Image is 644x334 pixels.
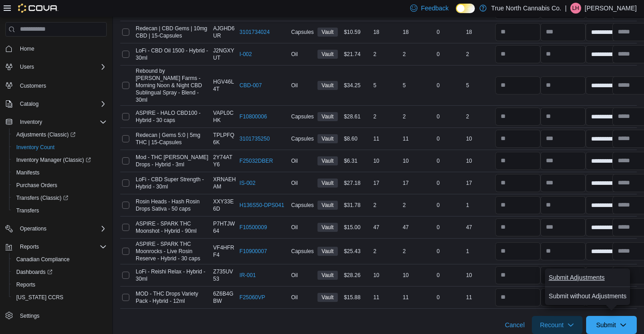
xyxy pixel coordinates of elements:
[342,80,371,91] div: $34.25
[456,4,475,13] input: Dark Mode
[545,287,630,305] button: Submit without Adjustments
[136,132,209,146] span: Redecan | Gems 5:0 | 5mg THC | 15-Capsules
[322,201,333,209] span: Vault
[13,267,56,278] a: Dashboards
[421,4,449,13] span: Feedback
[371,200,401,211] div: 2
[16,182,57,189] span: Purchase Orders
[213,290,236,305] span: 6Z6B4GBW
[240,202,284,209] a: H136S50-DPS041
[289,270,316,281] div: Oil
[13,267,107,278] span: Dashboards
[464,222,493,233] div: 47
[317,271,337,280] span: Vault
[322,223,333,231] span: Vault
[136,109,209,124] span: ASPIRE - HALO CBD100 - Hybrid - 30 caps
[136,198,209,212] span: Rosin Heads - Hash Rosin Drops Sativa - 50 caps
[501,316,528,334] button: Cancel
[213,109,236,124] span: VAPL0CHK
[549,273,605,282] span: Submit Adjustments
[240,82,262,89] a: CBD-007
[436,272,440,279] p: 0
[585,3,637,14] p: [PERSON_NAME]
[289,27,316,38] div: Capsules
[2,42,110,55] button: Home
[317,112,337,121] span: Vault
[9,141,110,154] button: Inventory Count
[371,270,401,281] div: 10
[317,179,337,188] span: Vault
[13,155,107,165] span: Inventory Manager (Classic)
[342,155,371,166] div: $6.31
[16,144,55,151] span: Inventory Count
[401,155,430,166] div: 10
[13,180,107,191] span: Purchase Orders
[16,80,107,91] span: Customers
[240,135,270,142] a: 3101735250
[13,279,39,290] a: Reports
[16,117,107,127] span: Inventory
[491,3,561,14] p: True North Cannabis Co.
[213,78,236,93] span: HGV46L4T
[317,134,337,143] span: Vault
[322,28,333,36] span: Vault
[13,155,95,165] a: Inventory Manager (Classic)
[570,3,581,14] div: Landon Hayes
[240,113,267,120] a: F10800006
[572,3,579,14] span: LH
[2,309,110,322] button: Settings
[342,178,371,188] div: $27.18
[13,205,43,216] a: Transfers
[240,248,267,255] a: F10900007
[596,320,616,329] span: Submit
[289,246,316,257] div: Capsules
[240,294,265,301] a: F25060VP
[317,247,337,256] span: Vault
[289,133,316,144] div: Capsules
[240,224,267,231] a: F10500009
[16,294,63,301] span: [US_STATE] CCRS
[13,205,107,216] span: Transfers
[213,198,236,212] span: XXY33E6D
[371,292,401,303] div: 11
[289,292,316,303] div: Oil
[342,111,371,122] div: $28.61
[9,154,110,166] a: Inventory Manager (Classic)
[16,310,107,321] span: Settings
[322,247,333,255] span: Vault
[322,113,333,121] span: Vault
[16,169,39,176] span: Manifests
[322,271,333,279] span: Vault
[136,240,209,262] span: ASPIRE - SPARK THC Moonrocks - Live Rosin Reserve - Hybrid - 30 caps
[16,310,43,321] a: Settings
[464,200,493,211] div: 1
[13,167,107,178] span: Manifests
[436,82,440,89] p: 0
[289,49,316,60] div: Oil
[371,49,401,60] div: 2
[213,47,236,61] span: J2NGXYUT
[18,4,58,13] img: Cova
[13,292,67,303] a: [US_STATE] CCRS
[371,155,401,166] div: 10
[371,222,401,233] div: 47
[136,154,209,168] span: Mod - THC Berry Drops - Hybrid - 3ml
[401,133,430,144] div: 11
[317,223,337,232] span: Vault
[317,81,337,90] span: Vault
[436,179,440,187] p: 0
[322,179,333,187] span: Vault
[9,204,110,217] button: Transfers
[9,291,110,304] button: [US_STATE] CCRS
[342,133,371,144] div: $8.60
[16,43,38,54] a: Home
[13,129,79,140] a: Adjustments (Classic)
[401,222,430,233] div: 47
[16,80,50,91] a: Customers
[20,225,47,232] span: Operations
[371,178,401,188] div: 17
[436,28,440,36] p: 0
[342,292,371,303] div: $15.88
[289,178,316,188] div: Oil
